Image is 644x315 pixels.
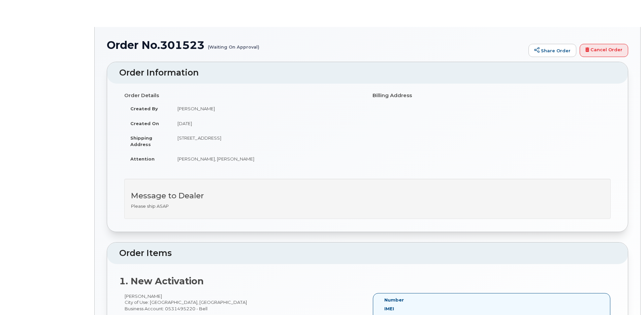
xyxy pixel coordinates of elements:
label: Number [384,297,404,303]
strong: Created On [130,121,159,126]
td: [PERSON_NAME], [PERSON_NAME] [171,151,362,166]
small: (Waiting On Approval) [208,39,259,50]
strong: Created By [130,106,158,111]
h4: Order Details [124,93,362,98]
td: [PERSON_NAME] [171,101,362,116]
h2: Order Items [119,249,616,258]
a: Share Order [528,44,576,57]
strong: Shipping Address [130,135,152,147]
h2: Order Information [119,68,616,78]
td: [DATE] [171,116,362,131]
h3: Message to Dealer [131,192,604,200]
label: IMEI [384,306,394,312]
p: Please ship ASAP [131,203,604,209]
a: Cancel Order [580,44,628,57]
h4: Billing Address [373,93,611,98]
td: [STREET_ADDRESS] [171,131,362,151]
strong: Attention [130,156,155,162]
h1: Order No.301523 [107,39,525,51]
strong: 1. New Activation [119,276,204,287]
